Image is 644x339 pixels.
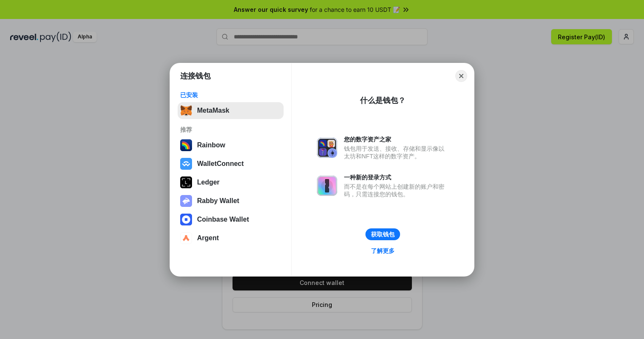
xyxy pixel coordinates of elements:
div: Ledger [197,179,219,186]
img: svg+xml,%3Csvg%20fill%3D%22none%22%20height%3D%2233%22%20viewBox%3D%220%200%2035%2033%22%20width%... [180,105,192,117]
img: svg+xml,%3Csvg%20width%3D%2228%22%20height%3D%2228%22%20viewBox%3D%220%200%2028%2028%22%20fill%3D... [180,214,192,225]
button: MetaMask [178,102,284,119]
button: 获取钱包 [365,228,400,240]
div: Rabby Wallet [197,197,239,205]
div: 您的数字资产之家 [344,136,449,143]
div: 推荐 [180,126,281,133]
button: Ledger [178,174,284,191]
button: Rainbow [178,137,284,154]
div: WalletConnect [197,160,244,168]
div: 了解更多 [371,247,395,255]
button: Coinbase Wallet [178,211,284,228]
div: 获取钱包 [371,231,395,238]
div: 钱包用于发送、接收、存储和显示像以太坊和NFT这样的数字资产。 [344,145,449,160]
img: svg+xml,%3Csvg%20width%3D%2228%22%20height%3D%2228%22%20viewBox%3D%220%200%2028%2028%22%20fill%3D... [180,232,192,244]
div: Argent [197,234,219,242]
div: Rainbow [197,141,225,149]
img: svg+xml,%3Csvg%20xmlns%3D%22http%3A%2F%2Fwww.w3.org%2F2000%2Fsvg%22%20fill%3D%22none%22%20viewBox... [317,176,337,196]
div: MetaMask [197,107,229,114]
button: Rabby Wallet [178,193,284,209]
button: Close [455,70,467,82]
div: 而不是在每个网站上创建新的账户和密码，只需连接您的钱包。 [344,183,449,198]
img: svg+xml,%3Csvg%20width%3D%22120%22%20height%3D%22120%22%20viewBox%3D%220%200%20120%20120%22%20fil... [180,139,192,151]
button: WalletConnect [178,155,284,172]
div: Coinbase Wallet [197,216,249,223]
img: svg+xml,%3Csvg%20xmlns%3D%22http%3A%2F%2Fwww.w3.org%2F2000%2Fsvg%22%20width%3D%2228%22%20height%3... [180,176,192,188]
h1: 连接钱包 [180,71,211,81]
a: 了解更多 [366,245,400,256]
div: 什么是钱包？ [360,95,406,106]
button: Argent [178,230,284,247]
img: svg+xml,%3Csvg%20xmlns%3D%22http%3A%2F%2Fwww.w3.org%2F2000%2Fsvg%22%20fill%3D%22none%22%20viewBox... [317,138,337,158]
div: 一种新的登录方式 [344,174,449,181]
img: svg+xml,%3Csvg%20xmlns%3D%22http%3A%2F%2Fwww.w3.org%2F2000%2Fsvg%22%20fill%3D%22none%22%20viewBox... [180,195,192,207]
img: svg+xml,%3Csvg%20width%3D%2228%22%20height%3D%2228%22%20viewBox%3D%220%200%2028%2028%22%20fill%3D... [180,158,192,170]
div: 已安装 [180,91,281,99]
